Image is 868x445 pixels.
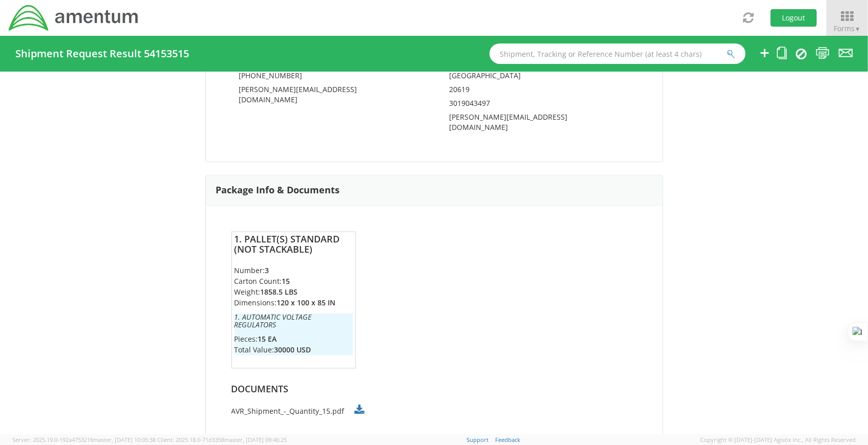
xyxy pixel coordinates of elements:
h6: 1. Automatic Voltage Regulators [235,314,353,329]
span: master, [DATE] 10:05:38 [93,436,156,443]
li: Total Value: [235,345,353,355]
strong: 15 EA [258,335,277,344]
button: Logout [771,9,817,27]
h3: Package Info & Documents [216,186,340,196]
span: Server: 2025.19.0-192a4753216 [12,436,156,443]
h4: 1. Pallet(s) Standard (Not Stackable) [235,235,353,255]
td: [PERSON_NAME][EMAIL_ADDRESS][DOMAIN_NAME] [450,112,629,136]
span: Copyright © [DATE]-[DATE] Agistix Inc., All Rights Reserved [700,436,856,444]
li: Weight: [235,287,353,298]
td: [PHONE_NUMBER] [239,71,419,84]
strong: 30000 USD [274,345,311,355]
h4: Shipment Request Result 54153515 [15,48,189,59]
h4: Documents [231,384,637,394]
img: dyn-intl-logo-049831509241104b2a82.png [8,4,140,32]
td: [PERSON_NAME][EMAIL_ADDRESS][DOMAIN_NAME] [239,84,419,108]
span: ▼ [855,25,861,33]
li: Pieces: [235,334,353,345]
strong: 120 x 100 x 85 IN [277,298,336,308]
td: [GEOGRAPHIC_DATA] [450,71,629,84]
td: 20619 [450,84,629,98]
input: Shipment, Tracking or Reference Number (at least 4 chars) [490,43,746,64]
strong: 15 [282,277,290,286]
strong: 3 [265,266,269,276]
strong: 1858.5 LBS [261,287,298,297]
li: AVR_Shipment_-_Quantity_15.pdf [231,405,637,416]
td: 3019043497 [450,98,629,112]
span: master, [DATE] 09:46:25 [224,436,287,443]
a: Support [467,436,489,443]
span: Client: 2025.18.0-71d3358 [157,436,287,443]
span: Forms [834,24,861,33]
a: Feedback [495,436,520,443]
li: Carton Count: [235,276,353,287]
li: Number: [235,265,353,276]
li: Dimensions: [235,298,353,308]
